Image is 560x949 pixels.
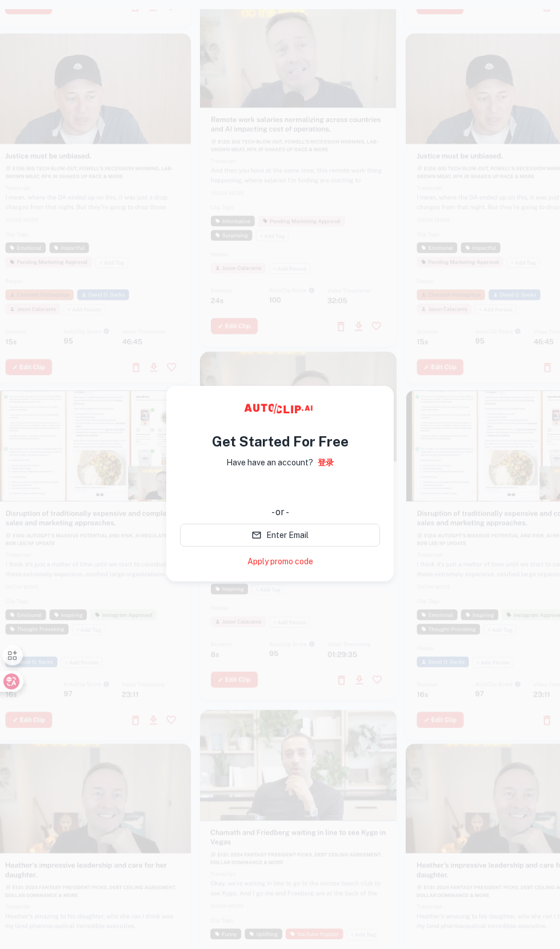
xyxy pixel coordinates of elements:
[180,505,380,519] div: - or -
[226,456,313,469] p: Have have an account?
[247,556,313,568] a: Apply promo code
[180,524,380,547] button: Enter Email
[266,528,309,542] font: Enter Email
[174,477,386,502] iframe: Sign in with Google Button
[200,352,397,700] img: card6.webp
[318,456,334,469] a: 登录
[212,431,349,452] h4: Get Started For Free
